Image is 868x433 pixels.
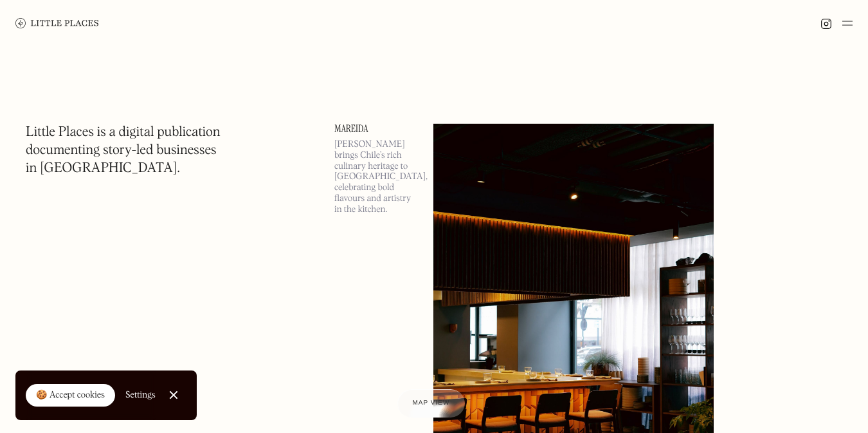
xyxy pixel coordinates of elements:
[397,389,466,418] a: Map view
[36,389,105,402] div: 🍪 Accept cookies
[334,124,418,134] a: Mareida
[26,124,221,178] h1: Little Places is a digital publication documenting story-led businesses in [GEOGRAPHIC_DATA].
[413,399,450,407] span: Map view
[125,390,156,399] div: Settings
[125,381,156,410] a: Settings
[161,382,186,408] a: Close Cookie Popup
[334,139,418,215] p: [PERSON_NAME] brings Chile’s rich culinary heritage to [GEOGRAPHIC_DATA], celebrating bold flavou...
[26,384,115,407] a: 🍪 Accept cookies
